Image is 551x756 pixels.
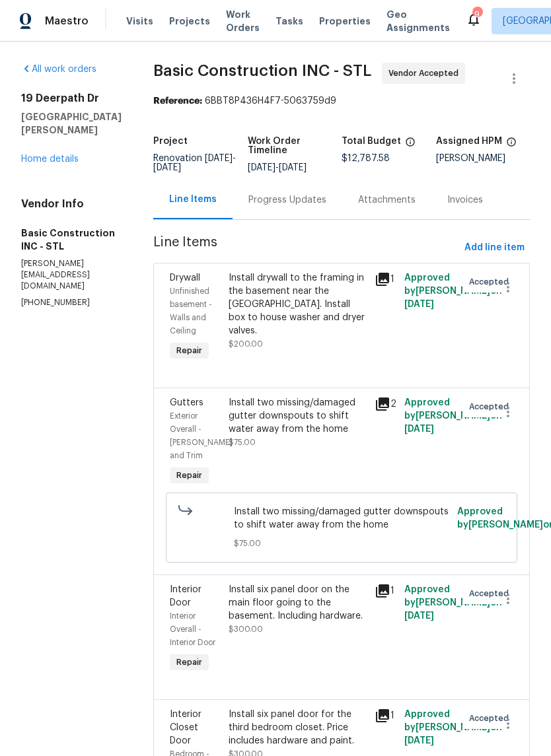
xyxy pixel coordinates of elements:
[229,271,367,337] div: Install drywall to the framing in the basement near the [GEOGRAPHIC_DATA]. Install box to house w...
[170,287,212,335] span: Unfinished basement - Walls and Ceiling
[153,137,188,146] h5: Project
[229,583,367,623] div: Install six panel door on the main floor going to the basement. Including hardware.
[21,110,122,137] h5: [GEOGRAPHIC_DATA][PERSON_NAME]
[459,236,530,260] button: Add line item
[229,438,256,446] span: $75.00
[404,611,434,621] span: [DATE]
[248,163,307,172] span: -
[319,15,371,28] span: Properties
[229,340,263,348] span: $200.00
[404,736,434,745] span: [DATE]
[469,400,514,413] span: Accepted
[506,137,517,154] span: The hpm assigned to this work order.
[45,15,89,28] span: Maestro
[342,154,390,163] span: $12,787.58
[469,275,514,289] span: Accepted
[169,15,210,28] span: Projects
[375,396,396,412] div: 2
[404,585,502,621] span: Approved by [PERSON_NAME] on
[248,163,275,172] span: [DATE]
[229,708,367,747] div: Install six panel door for the third bedroom closet. Price includes hardware and paint.
[170,585,202,607] span: Interior Door
[171,469,207,482] span: Repair
[205,154,233,163] span: [DATE]
[275,17,303,26] span: Tasks
[126,15,153,28] span: Visits
[472,8,482,21] div: 9
[375,271,396,287] div: 1
[170,273,200,283] span: Drywall
[464,240,525,256] span: Add line item
[388,67,464,80] span: Vendor Accepted
[229,625,263,633] span: $300.00
[404,300,434,309] span: [DATE]
[229,396,367,436] div: Install two missing/damaged gutter downspouts to shift water away from the home
[375,583,396,599] div: 1
[436,154,531,163] div: [PERSON_NAME]
[248,193,326,207] div: Progress Updates
[21,297,122,308] p: [PHONE_NUMBER]
[21,155,79,164] a: Home details
[469,587,514,600] span: Accepted
[248,137,342,155] h5: Work Order Timeline
[171,344,207,357] span: Repair
[386,8,450,34] span: Geo Assignments
[436,137,502,146] h5: Assigned HPM
[21,197,122,211] h4: Vendor Info
[153,236,459,260] span: Line Items
[405,137,416,154] span: The total cost of line items that have been proposed by Opendoor. This sum includes line items th...
[234,537,449,550] span: $75.00
[170,412,233,460] span: Exterior Overall - [PERSON_NAME] and Trim
[404,398,502,434] span: Approved by [PERSON_NAME] on
[234,505,449,532] span: Install two missing/damaged gutter downspouts to shift water away from the home
[404,425,434,434] span: [DATE]
[342,137,401,146] h5: Total Budget
[279,163,307,172] span: [DATE]
[153,154,236,172] span: -
[170,612,215,646] span: Interior Overall - Interior Door
[21,258,122,292] p: [PERSON_NAME][EMAIL_ADDRESS][DOMAIN_NAME]
[171,656,207,669] span: Repair
[21,65,96,74] a: All work orders
[469,712,514,725] span: Accepted
[21,226,122,253] h5: Basic Construction INC - STL
[404,273,502,309] span: Approved by [PERSON_NAME] on
[226,8,260,34] span: Work Orders
[21,92,122,105] h2: 19 Deerpath Dr
[358,193,416,207] div: Attachments
[153,154,236,172] span: Renovation
[153,94,530,108] div: 6BBT8P436H4F7-5063759d9
[153,163,181,172] span: [DATE]
[153,96,202,106] b: Reference:
[170,710,202,745] span: Interior Closet Door
[404,710,502,745] span: Approved by [PERSON_NAME] on
[447,193,483,207] div: Invoices
[153,63,371,79] span: Basic Construction INC - STL
[169,193,217,206] div: Line Items
[375,708,396,724] div: 1
[170,398,203,407] span: Gutters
